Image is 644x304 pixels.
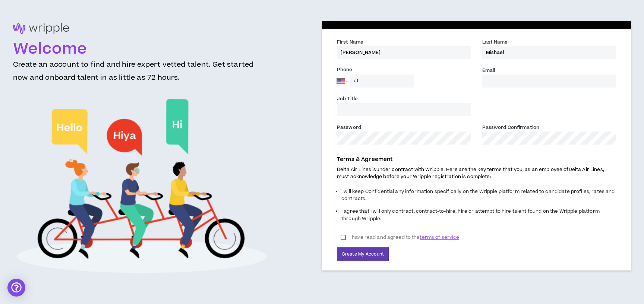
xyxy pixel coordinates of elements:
[337,95,358,104] label: Job Title
[337,39,363,47] label: First Name
[337,155,616,164] p: Terms & Agreement
[16,90,268,283] img: Welcome to Wripple
[337,124,361,132] label: Password
[337,232,463,243] label: I have read and agreed to the
[337,66,471,75] label: Phone
[13,40,271,58] h1: Welcome
[337,247,389,261] button: Create My Account
[482,39,508,47] label: Last Name
[482,67,495,75] label: Email
[13,58,271,90] h3: Create an account to find and hire expert vetted talent. Get started now and onboard talent in as...
[13,23,69,38] img: logo-brand.png
[337,166,616,180] p: Delta Air Lines is under contract with Wripple. Here are the key terms that you, as an employee o...
[341,206,616,226] li: I agree that I will only contract, contract-to-hire, hire or attempt to hire talent found on the ...
[482,124,540,132] label: Password Confirmation
[341,186,616,206] li: I will keep Confidential any information specifically on the Wripple platform related to candidat...
[7,279,25,297] div: Open Intercom Messenger
[420,234,459,241] span: terms of service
